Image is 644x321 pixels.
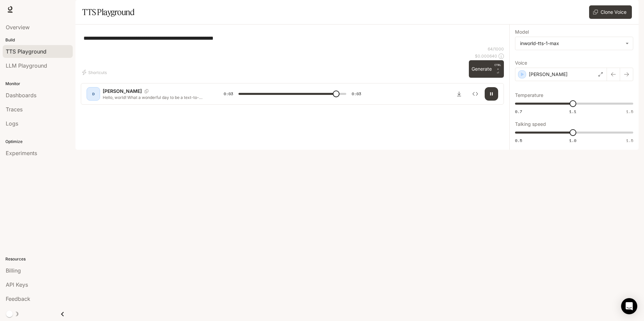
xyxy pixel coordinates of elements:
p: 64 / 1000 [488,46,504,52]
button: Download audio [452,87,466,101]
button: GenerateCTRL +⏎ [469,60,504,78]
p: CTRL + [494,63,501,71]
div: inworld-tts-1-max [515,37,633,50]
p: Temperature [515,93,543,98]
span: 0:03 [224,91,233,97]
span: 0.7 [515,109,522,114]
p: Hello, world! What a wonderful day to be a text-to-speech model! [103,95,207,100]
button: Inspect [469,87,482,101]
span: 1.1 [569,109,576,114]
button: Shortcuts [81,67,109,78]
p: Model [515,30,529,34]
div: D [88,88,99,99]
span: 0.5 [515,138,522,143]
div: inworld-tts-1-max [520,40,622,47]
button: Copy Voice ID [142,89,151,93]
p: [PERSON_NAME] [103,88,142,95]
div: Open Intercom Messenger [621,298,637,314]
button: Clone Voice [589,5,632,19]
span: 1.0 [569,138,576,143]
span: 1.5 [626,109,633,114]
p: ⏎ [494,63,501,75]
span: 0:03 [352,91,361,97]
span: 1.5 [626,138,633,143]
p: Talking speed [515,122,546,127]
p: Voice [515,61,527,65]
p: [PERSON_NAME] [529,71,568,78]
h1: TTS Playground [82,5,134,19]
p: $ 0.000640 [475,53,497,59]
